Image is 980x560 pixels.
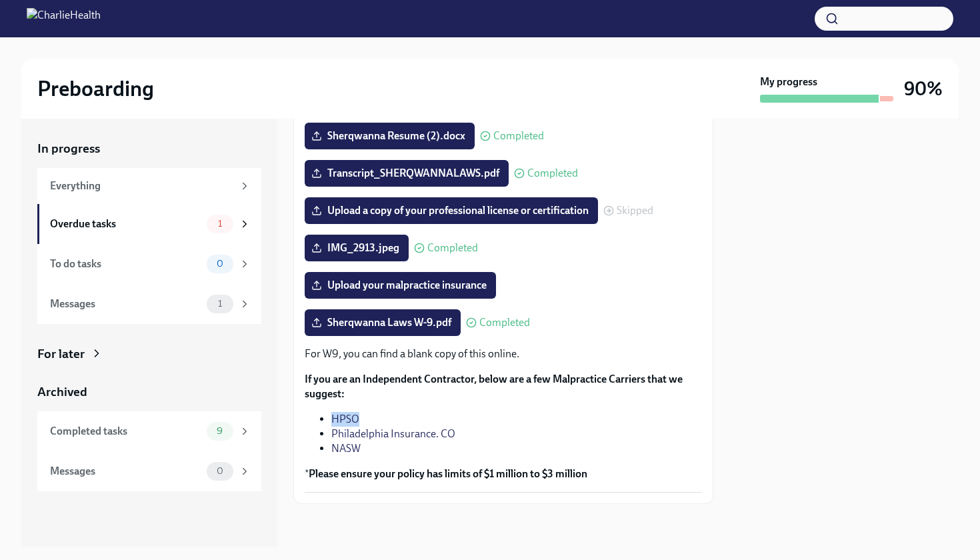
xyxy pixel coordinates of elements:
[617,205,653,216] span: Skipped
[305,272,496,299] label: Upload your malpractice insurance
[50,464,201,479] div: Messages
[37,345,261,363] a: For later
[305,160,509,187] label: Transcript_SHERQWANNALAWS.pdf
[37,451,261,491] a: Messages0
[305,197,598,224] label: Upload a copy of your professional license or certification
[427,243,478,253] span: Completed
[527,168,578,179] span: Completed
[37,75,154,102] h2: Preboarding
[37,168,261,204] a: Everything
[50,297,201,311] div: Messages
[305,373,683,400] strong: If you are an Independent Contractor, below are a few Malpractice Carriers that we suggest:
[760,75,817,89] strong: My progress
[309,467,587,480] strong: Please ensure your policy has limits of $1 million to $3 million
[37,284,261,324] a: Messages1
[50,257,201,271] div: To do tasks
[209,466,231,476] span: 0
[314,241,399,255] span: IMG_2913.jpeg
[50,424,201,439] div: Completed tasks
[314,204,589,217] span: Upload a copy of your professional license or certification
[37,204,261,244] a: Overdue tasks1
[314,279,487,292] span: Upload your malpractice insurance
[904,77,943,101] h3: 90%
[314,129,465,143] span: Sherqwanna Resume (2).docx
[210,299,230,309] span: 1
[50,179,233,193] div: Everything
[210,219,230,229] span: 1
[37,411,261,451] a: Completed tasks9
[209,426,231,436] span: 9
[37,345,85,363] div: For later
[314,167,499,180] span: Transcript_SHERQWANNALAWS.pdf
[305,309,461,336] label: Sherqwanna Laws W-9.pdf
[209,259,231,269] span: 0
[331,413,359,425] a: HPSO
[27,8,101,29] img: CharlieHealth
[493,131,544,141] span: Completed
[37,383,261,401] a: Archived
[331,427,455,440] a: Philadelphia Insurance. CO
[305,347,702,361] p: For W9, you can find a blank copy of this online.
[314,316,451,329] span: Sherqwanna Laws W-9.pdf
[37,140,261,157] a: In progress
[331,442,361,455] a: NASW
[37,244,261,284] a: To do tasks0
[305,235,409,261] label: IMG_2913.jpeg
[479,317,530,328] span: Completed
[50,217,201,231] div: Overdue tasks
[305,123,475,149] label: Sherqwanna Resume (2).docx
